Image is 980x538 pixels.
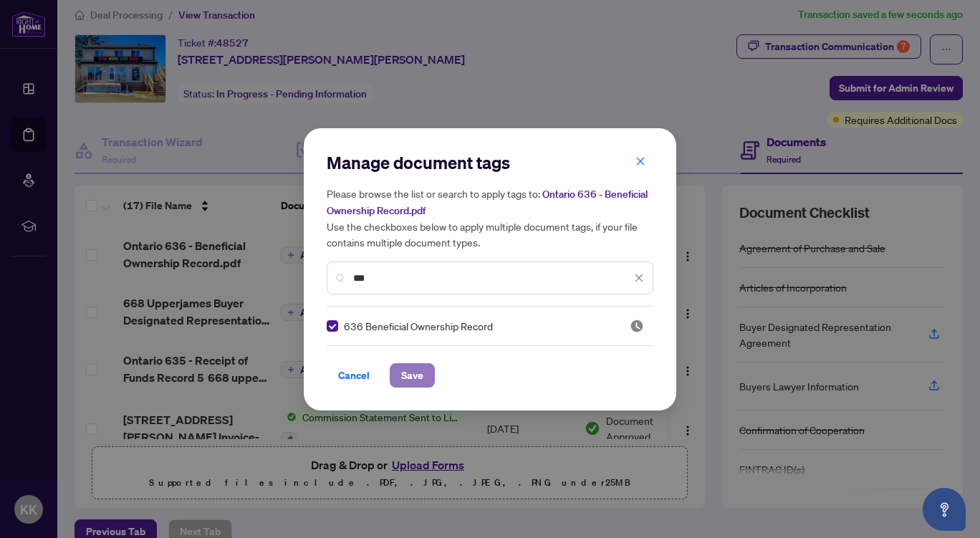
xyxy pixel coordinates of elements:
[634,273,644,283] span: close
[630,319,644,333] span: Pending Review
[635,156,645,166] span: close
[390,363,435,388] button: Save
[327,186,653,250] h5: Please browse the list or search to apply tags to: Use the checkboxes below to apply multiple doc...
[327,363,381,388] button: Cancel
[338,364,370,387] span: Cancel
[327,188,648,217] span: Ontario 636 - Beneficial Ownership Record.pdf
[401,364,423,387] span: Save
[923,488,966,531] button: Open asap
[327,151,653,174] h2: Manage document tags
[630,319,644,333] img: status
[344,318,493,334] span: 636 Beneficial Ownership Record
